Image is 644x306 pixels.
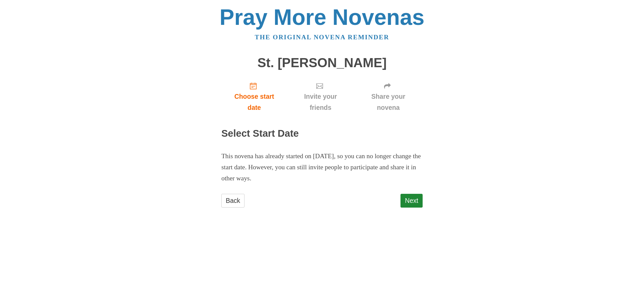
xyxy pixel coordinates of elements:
a: Next [400,194,423,208]
h2: Select Start Date [221,128,423,139]
span: Share your novena [361,91,416,113]
a: Share your novena [354,77,423,117]
a: Choose start date [221,77,287,117]
h1: St. [PERSON_NAME] [221,56,423,70]
a: Pray More Novenas [220,5,425,30]
a: Back [221,194,245,208]
p: This novena has already started on [DATE], so you can no longer change the start date. However, y... [221,151,423,184]
span: Invite your friends [294,91,347,113]
span: Choose start date [228,91,280,113]
a: The original novena reminder [255,34,389,41]
a: Invite your friends [287,77,354,117]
